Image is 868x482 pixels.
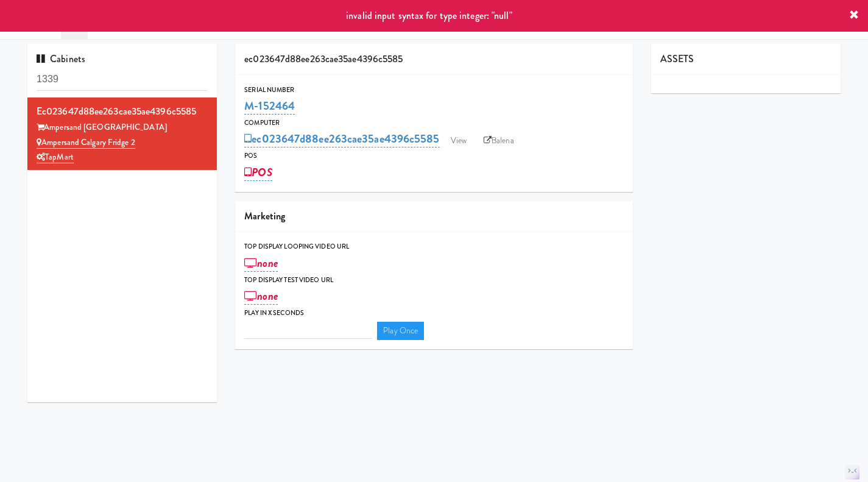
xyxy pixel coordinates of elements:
a: Balena [478,132,520,150]
a: TapMart [37,151,74,163]
input: Search cabinets [37,68,208,91]
a: POS [244,164,272,181]
div: Play in X seconds [244,307,624,319]
div: Ampersand [GEOGRAPHIC_DATA] [37,120,208,135]
li: ec023647d88ee263cae35ae4396c5585Ampersand [GEOGRAPHIC_DATA] Ampersand Calgary Fridge 2TapMart [27,97,217,170]
div: POS [244,150,624,162]
div: ec023647d88ee263cae35ae4396c5585 [235,44,633,75]
div: Computer [244,117,624,129]
a: Play Once [377,322,424,340]
span: invalid input syntax for type integer: "null" [346,9,512,23]
span: Cabinets [37,52,85,66]
a: ec023647d88ee263cae35ae4396c5585 [244,130,439,147]
div: ec023647d88ee263cae35ae4396c5585 [37,102,208,121]
a: none [244,255,278,272]
a: M-152464 [244,97,295,115]
a: Ampersand Calgary Fridge 2 [37,136,135,149]
div: Serial Number [244,84,624,96]
span: ASSETS [660,52,694,66]
div: Top Display Looping Video Url [244,241,624,253]
div: Top Display Test Video Url [244,274,624,286]
a: View [445,132,473,150]
a: none [244,288,278,305]
span: Marketing [244,209,285,223]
